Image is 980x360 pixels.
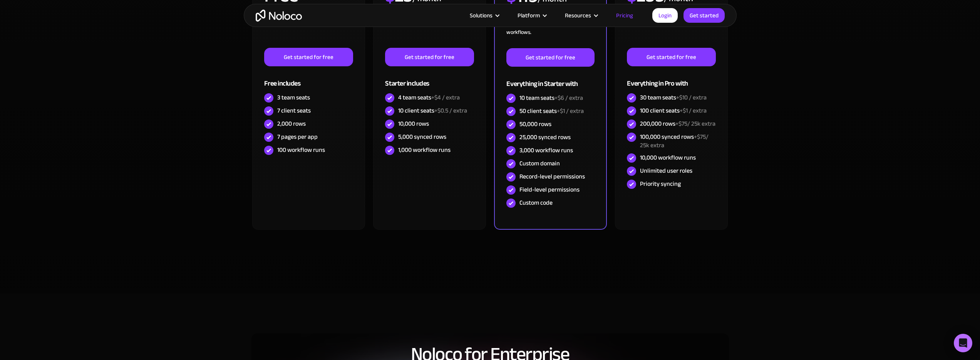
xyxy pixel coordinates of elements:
a: Get started for free [627,48,715,66]
div: 1,000 workflow runs [398,146,451,154]
div: 5,000 synced rows [398,133,446,141]
div: Open Intercom Messenger [954,334,972,352]
span: +$0.5 / extra [434,105,467,116]
div: Custom code [519,199,553,207]
div: Free includes [264,66,353,91]
span: +$75/ 25k extra [640,131,709,151]
div: 10,000 rows [398,119,429,128]
span: +$1 / extra [680,105,707,116]
a: Login [652,8,678,23]
div: Platform [518,10,540,20]
div: Field-level permissions [519,185,580,194]
div: 3,000 workflow runs [519,146,573,155]
div: Resources [555,10,606,20]
div: Unlimited user roles [640,167,692,175]
span: +$1 / extra [557,105,584,117]
span: +$75/ 25k extra [675,118,715,130]
div: 30 team seats [640,93,707,102]
div: 7 client seats [277,106,311,115]
div: Everything in Pro with [627,66,715,91]
div: 25,000 synced rows [519,133,571,141]
div: 100 client seats [640,106,707,115]
a: Get started for free [264,48,353,66]
div: Priority syncing [640,180,681,188]
span: +$6 / extra [554,92,583,104]
div: 50 client seats [519,107,584,115]
div: 200,000 rows [640,119,715,128]
a: Pricing [606,10,643,20]
a: Get started for free [506,48,594,67]
div: 50,000 rows [519,120,551,128]
a: Get started [683,8,725,23]
div: 10 team seats [519,94,583,102]
div: Record-level permissions [519,172,585,181]
div: 100 workflow runs [277,146,325,154]
span: +$10 / extra [676,92,707,103]
span: +$4 / extra [431,92,460,103]
div: 10,000 workflow runs [640,153,696,162]
div: 4 team seats [398,93,460,102]
div: Starter includes [385,66,474,91]
div: Platform [508,10,555,20]
a: Get started for free [385,48,474,66]
div: Custom domain [519,159,560,168]
div: Everything in Starter with [506,67,594,92]
div: 3 team seats [277,93,310,102]
div: 10 client seats [398,106,467,115]
div: Solutions [470,10,493,20]
div: 100,000 synced rows [640,133,715,150]
div: Solutions [460,10,508,20]
a: home [256,10,302,22]
div: Resources [565,10,591,20]
div: 2,000 rows [277,119,306,128]
div: 7 pages per app [277,133,318,141]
